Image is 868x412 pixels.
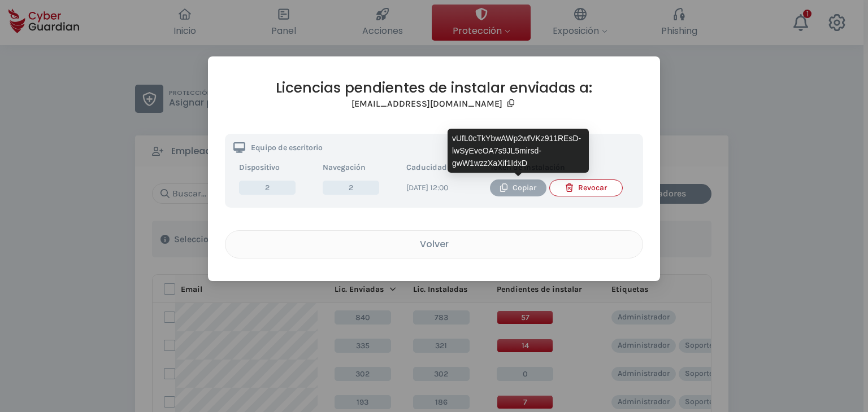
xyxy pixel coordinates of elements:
[323,181,379,195] span: 2
[505,97,517,111] button: Copy email
[401,177,484,199] td: [DATE] 12:00
[549,179,623,196] button: Revocar
[490,179,546,196] button: Copiar
[401,159,484,177] th: Caducidad
[448,129,589,173] div: vUfL0cTkYbwAWp2wfVKz911REsD-lwSyEveOA7s9JL5mirsd-gwW1wzzXaXif1IdxD
[239,181,296,195] span: 2
[225,230,643,258] button: Volver
[233,159,317,177] th: Dispositivo
[351,98,502,109] h3: [EMAIL_ADDRESS][DOMAIN_NAME]
[251,144,323,152] p: Equipo de escritorio
[225,79,643,97] h2: Licencias pendientes de instalar enviadas a:
[558,182,614,194] div: Revocar
[498,182,538,194] div: Copiar
[234,237,634,251] div: Volver
[317,159,401,177] th: Navegación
